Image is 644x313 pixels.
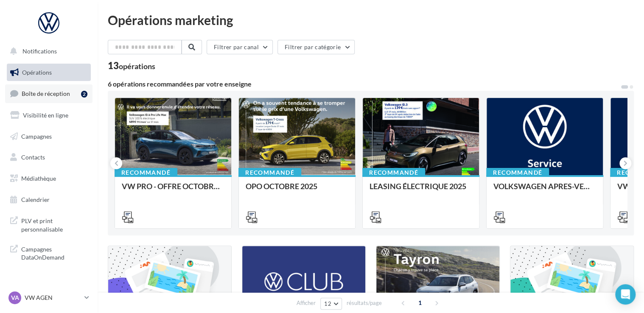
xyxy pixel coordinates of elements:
[320,298,342,310] button: 12
[5,84,92,103] a: Boîte de réception2
[246,182,348,199] div: OPO OCTOBRE 2025
[5,240,92,265] a: Campagnes DataOnDemand
[297,299,316,307] span: Afficher
[5,128,92,145] a: Campagnes
[324,300,331,307] span: 12
[5,64,92,81] a: Opérations
[21,175,56,182] span: Médiathèque
[5,170,92,187] a: Médiathèque
[5,106,92,124] a: Visibilité en ligne
[122,182,224,199] div: VW PRO - OFFRE OCTOBRE 25
[81,91,87,98] div: 2
[108,14,634,26] div: Opérations marketing
[108,81,620,87] div: 6 opérations recommandées par votre enseigne
[21,215,87,233] span: PLV et print personnalisable
[119,62,155,70] div: opérations
[5,148,92,166] a: Contacts
[11,293,19,302] span: VA
[413,296,427,310] span: 1
[370,182,472,199] div: LEASING ÉLECTRIQUE 2025
[21,243,87,262] span: Campagnes DataOnDemand
[21,154,45,161] span: Contacts
[207,40,273,54] button: Filtrer par canal
[615,284,636,305] div: Open Intercom Messenger
[5,42,89,60] button: Notifications
[22,69,52,76] span: Opérations
[7,290,91,306] a: VA VW AGEN
[347,299,382,307] span: résultats/page
[238,168,301,177] div: Recommandé
[22,90,70,97] span: Boîte de réception
[21,132,52,140] span: Campagnes
[493,182,596,199] div: VOLKSWAGEN APRES-VENTE
[277,40,355,54] button: Filtrer par catégorie
[108,61,155,70] div: 13
[5,212,92,237] a: PLV et print personnalisable
[362,168,425,177] div: Recommandé
[5,191,92,209] a: Calendrier
[21,196,50,203] span: Calendrier
[25,293,81,302] p: VW AGEN
[115,168,177,177] div: Recommandé
[22,48,57,55] span: Notifications
[23,112,68,119] span: Visibilité en ligne
[486,168,549,177] div: Recommandé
